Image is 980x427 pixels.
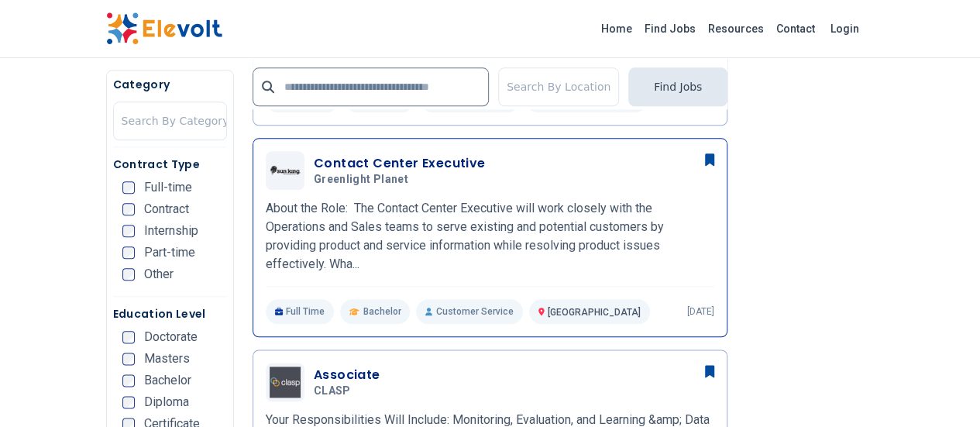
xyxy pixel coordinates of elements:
button: Find Jobs [628,67,727,106]
span: Diploma [144,396,189,408]
p: Customer Service [416,299,522,324]
a: Find Jobs [638,16,702,41]
h5: Category [113,77,227,92]
span: Full-time [144,181,192,194]
input: Contract [122,203,135,215]
span: Bachelor [363,305,401,318]
h3: Contact Center Executive [314,154,486,173]
a: Resources [702,16,770,41]
a: Home [595,16,638,41]
img: Greenlight Planet [270,165,301,175]
a: Contact [770,16,821,41]
span: Bachelor [144,374,191,387]
input: Full-time [122,181,135,194]
p: Full Time [266,299,335,324]
h5: Contract Type [113,157,227,172]
p: About the Role: The Contact Center Executive will work closely with the Operations and Sales team... [266,199,714,274]
input: Diploma [122,396,135,408]
span: Other [144,268,174,281]
img: CLASP [270,367,301,398]
input: Masters [122,353,135,365]
h5: Education Level [113,306,227,322]
img: Elevolt [106,12,222,45]
span: CLASP [314,384,351,398]
span: Internship [144,225,198,237]
iframe: Chat Widget [903,353,980,427]
span: Greenlight Planet [314,173,408,187]
h3: Associate [314,366,380,384]
input: Other [122,268,135,281]
span: Contract [144,203,189,215]
span: Doctorate [144,331,198,343]
input: Part-time [122,246,135,259]
input: Bachelor [122,374,135,387]
a: Greenlight PlanetContact Center ExecutiveGreenlight PlanetAbout the Role: The Contact Center Exec... [266,151,714,324]
input: Internship [122,225,135,237]
input: Doctorate [122,331,135,343]
span: Masters [144,353,190,365]
span: Part-time [144,246,195,259]
a: Login [821,13,868,44]
span: [GEOGRAPHIC_DATA] [548,307,641,318]
p: [DATE] [687,305,714,318]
